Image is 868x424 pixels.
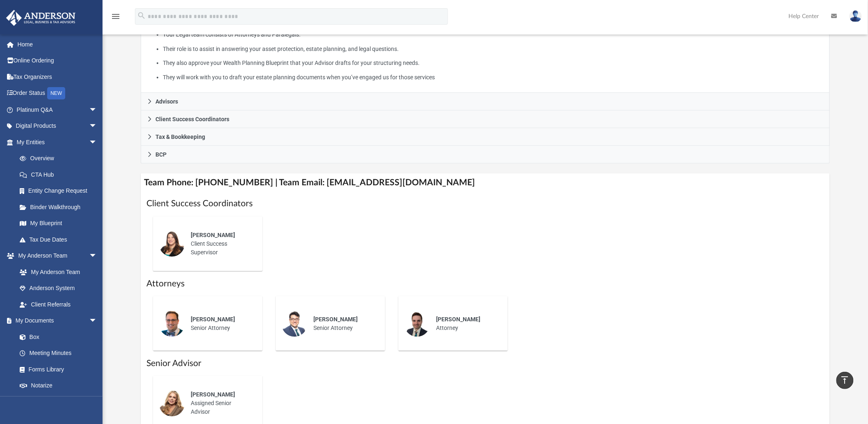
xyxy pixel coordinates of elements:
a: My Anderson Teamarrow_drop_down [6,248,105,264]
i: search [137,11,146,20]
a: Binder Walkthrough [11,199,110,215]
div: Client Success Supervisor [185,225,257,263]
div: Senior Attorney [185,309,257,338]
a: My Anderson Team [11,264,101,280]
i: menu [111,12,121,21]
a: Online Ordering [6,53,110,69]
span: Tax & Bookkeeping [155,134,205,140]
img: User Pic [850,10,862,22]
div: NEW [47,87,65,99]
div: Attorney [430,309,502,338]
span: Client Success Coordinators [155,116,229,122]
a: Forms Library [11,361,101,378]
span: arrow_drop_down [89,134,105,151]
a: Advisors [141,93,829,111]
a: Client Referrals [11,296,105,313]
h1: Attorneys [146,278,824,290]
span: arrow_drop_down [89,101,105,118]
a: CTA Hub [11,166,110,183]
a: BCP [141,146,829,164]
a: Notarize [11,378,105,394]
span: [PERSON_NAME] [313,316,358,323]
div: Attorneys & Paralegals [141,9,829,93]
a: Anderson System [11,280,105,297]
h4: Team Phone: [PHONE_NUMBER] | Team Email: [EMAIL_ADDRESS][DOMAIN_NAME] [141,173,829,192]
a: My Blueprint [11,215,105,232]
span: [PERSON_NAME] [191,232,235,238]
a: Home [6,36,110,53]
span: arrow_drop_down [89,313,105,330]
img: thumbnail [159,230,185,257]
span: arrow_drop_down [89,394,105,410]
a: Overview [11,150,110,167]
img: thumbnail [159,311,185,337]
div: Senior Attorney [308,309,379,338]
img: thumbnail [159,390,185,417]
a: Digital Productsarrow_drop_down [6,118,110,134]
a: My Documentsarrow_drop_down [6,313,105,329]
span: arrow_drop_down [89,118,105,135]
img: thumbnail [404,311,430,337]
li: They will work with you to draft your estate planning documents when you’ve engaged us for those ... [163,72,823,83]
li: Your Legal team consists of Attorneys and Paralegals. [163,30,823,40]
a: menu [111,16,121,21]
a: vertical_align_top [836,372,854,389]
a: Tax Due Dates [11,231,110,248]
div: Assigned Senior Advisor [185,385,257,422]
img: thumbnail [281,311,308,337]
h1: Client Success Coordinators [146,198,824,210]
span: [PERSON_NAME] [436,316,480,323]
span: [PERSON_NAME] [191,316,235,323]
li: They also approve your Wealth Planning Blueprint that your Advisor drafts for your structuring ne... [163,58,823,68]
a: Platinum Q&Aarrow_drop_down [6,101,110,118]
span: BCP [155,152,167,157]
a: Box [11,329,101,345]
img: Anderson Advisors Platinum Portal [4,10,78,26]
i: vertical_align_top [840,375,850,385]
a: Client Success Coordinators [141,111,829,128]
a: Entity Change Request [11,183,110,199]
span: [PERSON_NAME] [191,391,235,398]
p: What My Attorneys & Paralegals Do: [147,15,823,82]
span: Advisors [155,99,178,104]
a: My Entitiesarrow_drop_down [6,134,110,150]
li: Their role is to assist in answering your asset protection, estate planning, and legal questions. [163,44,823,54]
a: Order StatusNEW [6,85,110,102]
a: Tax Organizers [6,69,110,85]
span: arrow_drop_down [89,248,105,265]
a: Meeting Minutes [11,345,105,362]
h1: Senior Advisor [146,357,824,369]
a: Tax & Bookkeeping [141,128,829,146]
a: Online Learningarrow_drop_down [6,394,105,410]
